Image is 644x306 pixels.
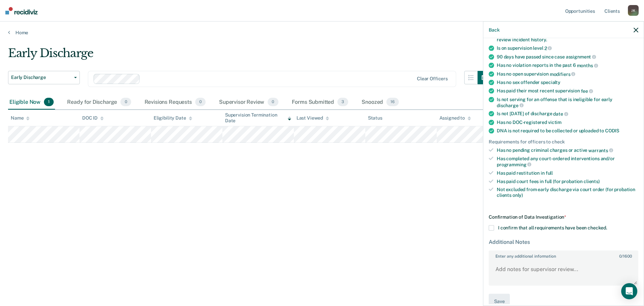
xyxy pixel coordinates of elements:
[544,45,552,51] span: 2
[497,96,638,108] div: Is not serving for an offense that is ineligible for early
[497,80,638,85] div: Has no sex offender
[497,156,638,167] div: Has completed any court-ordered interventions and/or
[546,170,553,175] span: full
[550,71,576,77] span: modifiers
[417,76,448,82] div: Clear officers
[497,71,638,77] div: Has no open supervision
[541,80,560,85] span: specialty
[120,98,131,106] span: 0
[577,62,598,68] span: months
[497,88,638,94] div: Has paid their most recent supervision
[268,98,278,106] span: 0
[489,27,499,33] button: Back
[497,119,638,125] div: Has no DOC-registered
[588,147,613,153] span: warrants
[225,112,291,124] div: Supervision Termination Date
[489,251,638,258] label: Enter any additional information
[8,95,55,110] div: Eligible Now
[619,254,632,258] span: / 1600
[439,115,471,121] div: Assigned to
[621,283,637,299] div: Open Intercom Messenger
[605,128,619,133] span: CODIS
[5,7,38,14] img: Recidiviz
[497,147,638,153] div: Has no pending criminal charges or active
[548,119,561,125] span: victim
[8,46,491,65] div: Early Discharge
[489,238,638,245] div: Additional Notes
[143,95,207,110] div: Revisions Requests
[581,88,593,94] span: fee
[386,98,399,106] span: 16
[82,115,104,121] div: DOC ID
[337,98,348,106] span: 3
[498,225,607,230] span: I confirm that all requirements have been checked.
[290,95,350,110] div: Forms Submitted
[497,102,524,108] span: discharge
[497,45,638,51] div: Is on supervision level
[628,5,639,16] div: J K
[154,115,192,121] div: Eligibility Date
[497,187,638,198] div: Not excluded from early discharge via court order (for probation clients
[297,115,329,121] div: Last Viewed
[497,162,531,167] span: programming
[513,192,523,198] span: only)
[66,95,132,110] div: Ready for Discharge
[553,111,568,117] span: date
[497,54,638,60] div: 90 days have passed since case
[8,30,636,36] a: Home
[195,98,206,106] span: 0
[566,54,596,59] span: assignment
[497,62,638,69] div: Has no violation reports in the past 6
[497,178,638,184] div: Has paid court fees in full (for probation
[218,95,280,110] div: Supervisor Review
[619,254,622,258] span: 0
[44,98,54,106] span: 1
[489,139,638,144] div: Requirements for officers to check
[497,111,638,117] div: Is not [DATE] of discharge
[489,214,638,220] div: Confirmation of Data Investigation
[584,178,600,184] span: clients)
[497,170,638,176] div: Has paid restitution in
[11,115,30,121] div: Name
[497,128,638,133] div: DNA is not required to be collected or uploaded to
[11,75,71,80] span: Early Discharge
[360,95,400,110] div: Snoozed
[368,115,382,121] div: Status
